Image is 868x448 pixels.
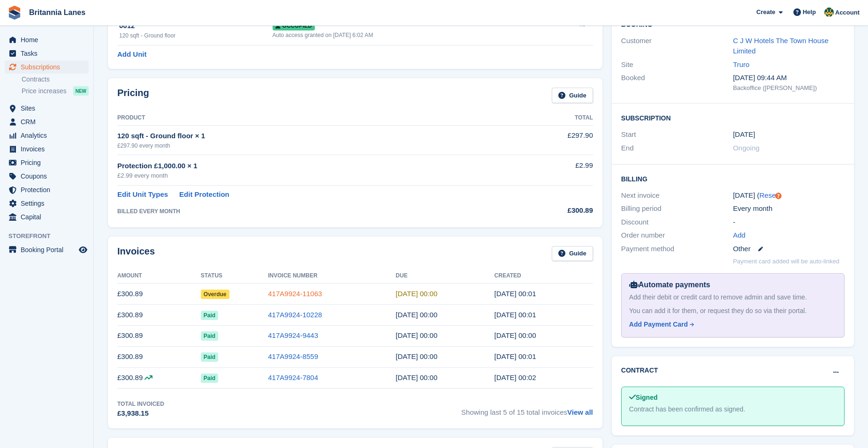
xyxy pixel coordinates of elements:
a: Preview store [77,244,89,255]
td: £300.89 [117,346,201,367]
a: menu [5,210,89,224]
div: Every month [733,203,845,214]
th: Product [117,111,505,126]
td: £2.99 [505,155,593,186]
span: Invoices [21,142,77,156]
span: Paid [201,331,218,341]
time: 2024-06-30 23:00:00 UTC [733,129,755,140]
h2: Pricing [117,88,149,103]
div: Payment method [621,244,733,254]
div: Tooltip anchor [774,192,783,200]
time: 2025-05-30 23:01:26 UTC [495,352,536,360]
time: 2025-06-30 23:00:29 UTC [495,331,536,339]
span: Sites [21,102,77,115]
td: £300.89 [117,325,201,346]
div: End [621,143,733,154]
span: Paid [201,352,218,362]
a: Add Payment Card [629,320,833,329]
div: Site [621,60,733,70]
div: NEW [73,86,89,96]
span: Tasks [21,47,77,60]
div: Add Payment Card [629,320,688,329]
div: £300.89 [505,205,593,216]
a: menu [5,102,89,115]
a: Edit Protection [179,189,229,200]
th: Status [201,269,268,284]
a: Add Unit [117,49,146,60]
div: Total Invoiced [117,400,164,408]
time: 2025-07-31 23:00:00 UTC [396,311,437,319]
a: Guide [552,246,593,261]
time: 2025-05-01 23:00:00 UTC [396,373,437,381]
div: BILLED EVERY MONTH [117,207,505,216]
h2: Subscription [621,113,845,122]
td: £300.89 [117,367,201,388]
div: Contract has been confirmed as signed. [629,404,837,414]
th: Due [396,269,494,284]
div: Billing period [621,203,733,214]
span: Analytics [21,129,77,142]
a: menu [5,115,89,128]
h2: Invoices [117,246,155,261]
h2: Contract [621,366,658,375]
time: 2025-07-01 23:00:00 UTC [396,331,437,339]
a: 417A9924-11063 [268,290,322,298]
div: Discount [621,217,733,228]
a: Truro [733,60,749,68]
a: C J W Hotels The Town House Limited [733,37,829,55]
div: 120 sqft - Ground floor [119,31,273,40]
span: Paid [201,311,218,320]
div: Add their debit or credit card to remove admin and save time. [629,292,837,302]
img: stora-icon-8386f47178a22dfd0bd8f6a31ec36ba5ce8667c1dd55bd0f319d3a0aa187defe.svg [8,6,22,20]
a: menu [5,170,89,183]
div: Automate payments [629,279,837,291]
span: Help [803,7,816,17]
p: Payment card added will be auto-linked [733,257,839,266]
h2: Billing [621,174,845,183]
a: menu [5,183,89,196]
span: Account [835,8,860,17]
span: Home [21,33,77,46]
div: Booked [621,73,733,92]
span: Overdue [201,290,229,299]
a: Add [733,230,746,241]
th: Invoice Number [268,269,396,284]
td: £300.89 [117,284,201,305]
a: Price increases NEW [22,86,89,96]
td: £300.89 [117,305,201,326]
div: 0012 [119,21,273,31]
div: Signed [629,393,837,403]
span: Protection [21,183,77,196]
a: 417A9924-7804 [268,373,318,381]
div: Next invoice [621,190,733,201]
div: Auto access granted on [DATE] 6:02 AM [273,31,541,39]
a: menu [5,142,89,156]
span: Storefront [8,231,93,241]
th: Amount [117,269,201,284]
div: Start [621,129,733,140]
a: menu [5,60,89,74]
span: Price increases [22,87,67,96]
time: 2025-04-30 23:02:30 UTC [495,373,536,381]
th: Created [495,269,593,284]
span: Create [756,7,775,17]
div: - [733,217,845,228]
span: Pricing [21,156,77,169]
span: Showing last 5 of 15 total invoices [461,400,593,419]
div: £3,938.15 [117,408,164,419]
span: Coupons [21,170,77,183]
time: 2025-05-31 23:00:00 UTC [396,352,437,360]
time: 2025-08-30 23:01:40 UTC [495,290,536,298]
a: 417A9924-8559 [268,352,318,360]
div: You can add it for them, or request they do so via their portal. [629,306,837,316]
div: Customer [621,36,733,57]
a: menu [5,197,89,210]
div: Order number [621,230,733,241]
a: Britannia Lanes [25,5,89,20]
a: menu [5,243,89,256]
th: Total [505,111,593,126]
span: Subscriptions [21,60,77,74]
div: Other [733,244,845,254]
a: 417A9924-10228 [268,311,322,319]
time: 2025-08-31 23:00:00 UTC [396,290,437,298]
